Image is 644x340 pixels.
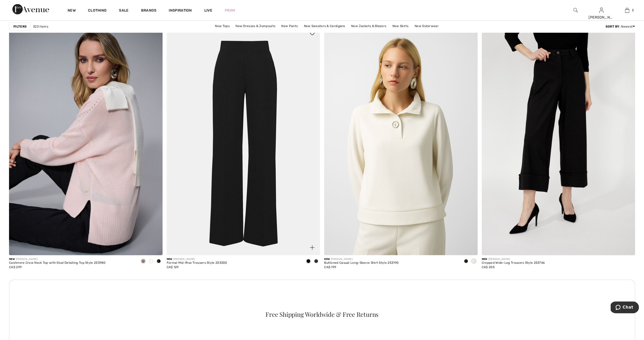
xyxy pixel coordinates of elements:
a: Prom [225,8,235,13]
a: New Sweaters & Cardigans [301,23,348,29]
a: New Skirts [390,23,411,29]
a: Brands [141,8,157,14]
strong: Sort By [605,25,619,28]
div: Cashmere Crew Neck Top with Stud Detailing Top Style 253980 [9,261,106,265]
a: Sign In [599,8,603,13]
span: New [9,258,15,261]
img: Buttoned Casual Long-Sleeve Shirt Style 253190. Off White [324,25,478,255]
div: Formal Mid-Rise Trousers Style 253300 [167,261,227,265]
img: Formal Mid-Rise Trousers Style 253300. Black [167,25,320,255]
span: CA$ 205 [482,265,495,269]
img: heart_black_full.svg [310,31,315,35]
div: [PERSON_NAME] [167,257,227,261]
a: 3 [614,7,640,13]
div: Cropped Wide-Leg Trousers Style 253746 [482,261,545,265]
span: 3 [632,8,634,13]
div: [PERSON_NAME] [482,257,545,261]
div: Black [462,257,470,266]
a: New [68,8,76,14]
a: New Jackets & Blazers [349,23,389,29]
a: New Dresses & Jumpsuits [233,23,278,29]
div: Black [304,257,312,266]
strong: Filters [13,24,27,29]
div: [PERSON_NAME] [589,15,614,20]
span: 323 items [33,24,48,29]
div: [PERSON_NAME] [9,257,106,261]
span: Inspiration [169,8,192,14]
span: CA$ 299 [9,265,22,269]
a: Sale [119,8,128,14]
img: Cashmere Crew Neck Top with Stud Detailing Top Style 253980. Black [9,25,163,255]
a: New Outerwear [412,23,441,29]
div: Black [155,257,163,266]
img: plus_v2.svg [310,245,315,250]
a: Live [204,8,212,13]
img: search the website [573,7,578,13]
span: CA$ 129 [167,265,179,269]
img: Cropped Wide-Leg Trousers Style 253746. Black [482,25,635,255]
div: Buttoned Casual Long-Sleeve Shirt Style 253190 [324,261,399,265]
iframe: Opens a widget where you can chat to one of our agents [610,301,639,314]
div: Grey melange [312,257,320,266]
div: Off White [470,257,478,266]
a: New Pants [279,23,300,29]
img: My Info [599,7,603,13]
div: Vanilla 30 [147,257,155,266]
span: New [167,258,172,261]
div: : Newest [605,24,635,29]
span: CA$ 199 [324,265,336,269]
a: Clothing [88,8,107,14]
a: New Tops [212,23,232,29]
div: Rose [139,257,147,266]
img: My Bag [625,7,629,13]
span: New [482,258,487,261]
div: Free Shipping Worldwide & Free Returns [22,311,622,317]
div: [PERSON_NAME] [324,257,399,261]
span: New [324,258,330,261]
img: 1ère Avenue [12,4,49,14]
